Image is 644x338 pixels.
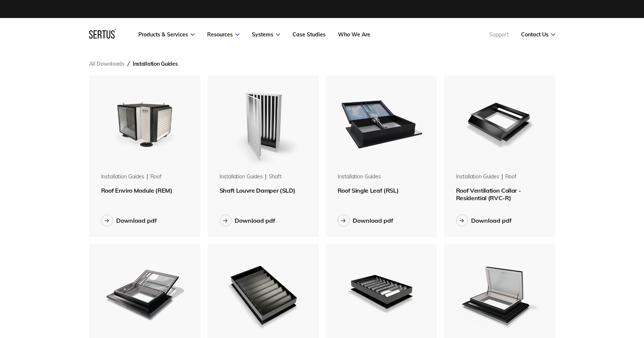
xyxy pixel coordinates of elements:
[338,214,393,226] button: Download pdf
[235,217,275,224] div: Download pdf
[353,217,393,224] div: Download pdf
[101,214,157,226] button: Download pdf
[116,217,157,224] div: Download pdf
[338,31,370,38] a: Who We Are
[220,214,275,226] button: Download pdf
[101,187,173,194] span: Roof Enviro Module (REM)
[476,36,644,338] iframe: Chat Widget
[456,173,499,181] div: Installation Guides
[138,31,195,38] a: Products & Services
[338,187,399,194] span: Roof Single Leaf (RSL)
[220,173,263,181] div: Installation Guides
[338,173,381,181] div: Installation Guides
[220,187,295,194] span: Shaft Louvre Damper (SLD)
[89,60,124,67] a: All Downloads
[207,31,239,38] a: Resources
[292,31,326,38] a: Case Studies
[269,173,282,181] div: shaft
[456,214,512,226] button: Download pdf
[489,31,509,38] a: Support
[150,173,162,181] div: roof
[101,173,144,181] div: Installation Guides
[456,187,521,202] span: Roof Ventilation Collar - Residential (RVC-R)
[471,217,512,224] div: Download pdf
[521,31,555,38] a: Contact Us
[252,31,280,38] a: Systems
